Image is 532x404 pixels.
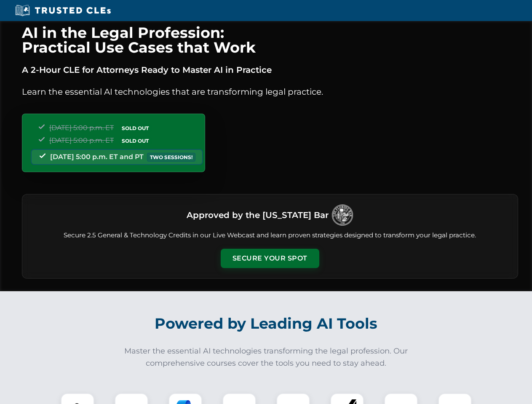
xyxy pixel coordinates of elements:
p: Master the essential AI technologies transforming the legal profession. Our comprehensive courses... [119,345,414,369]
h2: Powered by Leading AI Tools [33,309,500,338]
p: Learn the essential AI technologies that are transforming legal practice. [22,85,518,98]
p: Secure 2.5 General & Technology Credits in our Live Webcast and learn proven strategies designed ... [32,231,508,240]
button: Secure Your Spot [221,249,319,268]
span: [DATE] 5:00 p.m. ET [49,136,114,144]
h1: AI in the Legal Profession: Practical Use Cases that Work [22,25,518,55]
span: [DATE] 5:00 p.m. ET [49,124,114,132]
p: A 2-Hour CLE for Attorneys Ready to Master AI in Practice [22,63,518,77]
h3: Approved by the [US_STATE] Bar [187,207,329,223]
span: SOLD OUT [119,136,152,145]
img: Trusted CLEs [13,4,113,17]
img: Logo [332,205,353,226]
span: SOLD OUT [119,124,152,133]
